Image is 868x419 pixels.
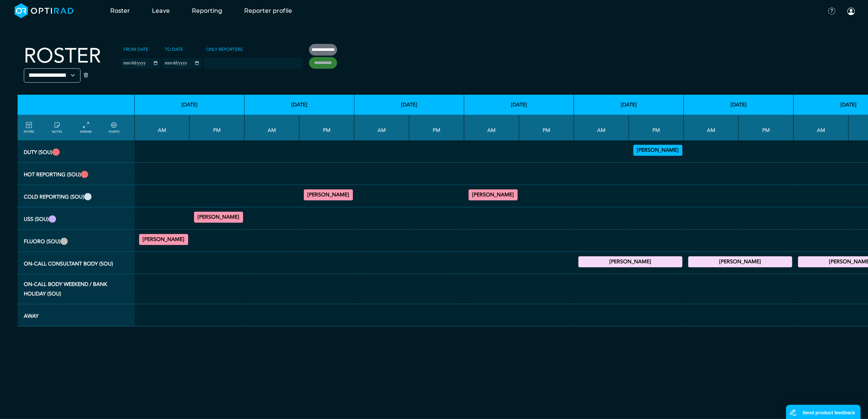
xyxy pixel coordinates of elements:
[121,44,150,55] label: From date
[194,212,243,223] div: General US 13:00 - 17:00
[794,115,849,140] th: AM
[18,230,135,252] th: Fluoro (SOU)
[688,256,792,267] div: On-Call Consultant Body 17:00 - 21:00
[574,115,629,140] th: AM
[689,257,791,266] summary: [PERSON_NAME]
[18,304,135,326] th: Away
[580,257,681,266] summary: [PERSON_NAME]
[304,189,353,200] div: General CT 13:00 - 17:30
[18,140,135,163] th: Duty (SOU)
[354,115,409,140] th: AM
[205,59,241,65] input: null
[519,115,574,140] th: PM
[52,121,62,134] a: show/hide notes
[578,256,682,267] div: On-Call Consultant Body 17:00 - 21:00
[469,189,518,200] div: General CT 09:30 - 12:30
[204,44,245,55] label: Only Reporters
[634,146,681,155] summary: [PERSON_NAME]
[139,234,188,245] div: FLU General Adult 10:00 - 13:00
[739,115,794,140] th: PM
[195,213,242,222] summary: [PERSON_NAME]
[684,95,794,115] th: [DATE]
[464,95,574,115] th: [DATE]
[574,95,684,115] th: [DATE]
[245,115,299,140] th: AM
[135,115,190,140] th: AM
[633,145,682,156] div: Vetting (30 PF Points) 13:00 - 17:00
[18,163,135,185] th: Hot Reporting (SOU)
[18,252,135,274] th: On-Call Consultant Body (SOU)
[464,115,519,140] th: AM
[163,44,185,55] label: To date
[81,121,92,134] a: collapse/expand entries
[109,121,119,134] a: collapse/expand expected points
[24,121,34,134] a: FILTERS
[24,44,101,68] h2: Roster
[15,3,74,18] img: brand-opti-rad-logos-blue-and-white-d2f68631ba2948856bd03f2d395fb146ddc8fb01b4b6e9315ea85fa773367...
[190,115,245,140] th: PM
[354,95,464,115] th: [DATE]
[409,115,464,140] th: PM
[135,95,245,115] th: [DATE]
[245,95,354,115] th: [DATE]
[18,185,135,207] th: Cold Reporting (SOU)
[140,235,187,244] summary: [PERSON_NAME]
[629,115,684,140] th: PM
[684,115,739,140] th: AM
[18,207,135,230] th: USS (SOU)
[18,274,135,304] th: On-Call Body Weekend / Bank Holiday (SOU)
[470,190,517,199] summary: [PERSON_NAME]
[299,115,354,140] th: PM
[305,190,352,199] summary: [PERSON_NAME]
